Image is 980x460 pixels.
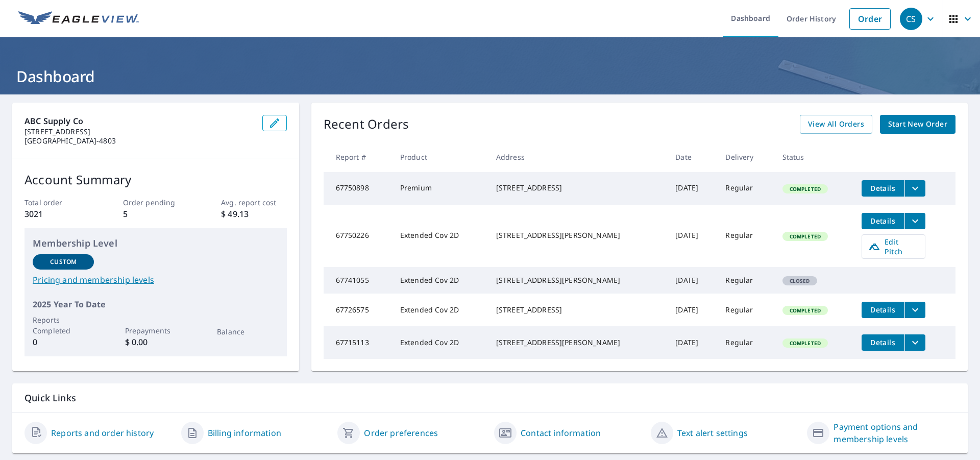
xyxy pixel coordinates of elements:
[800,115,872,134] a: View All Orders
[324,142,392,172] th: Report #
[717,142,774,172] th: Delivery
[774,142,853,172] th: Status
[783,340,827,347] span: Completed
[33,336,94,348] p: 0
[33,236,279,250] p: Membership Level
[392,267,488,294] td: Extended Cov 2D
[24,208,90,220] p: 3021
[496,183,659,193] div: [STREET_ADDRESS]
[24,392,955,404] p: Quick Links
[392,172,488,205] td: Premium
[33,274,279,286] a: Pricing and membership levels
[221,208,286,220] p: $ 49.13
[868,183,898,193] span: Details
[33,314,94,336] p: Reports Completed
[50,257,77,267] p: Custom
[868,305,898,314] span: Details
[123,197,188,208] p: Order pending
[717,172,774,205] td: Regular
[677,427,748,439] a: Text alert settings
[783,277,816,284] span: Closed
[208,427,281,439] a: Billing information
[24,136,254,146] p: [GEOGRAPHIC_DATA]-4803
[324,115,409,134] p: Recent Orders
[123,208,188,220] p: 5
[904,302,925,318] button: filesDropdownBtn-67726575
[868,237,919,256] span: Edit Pitch
[324,172,392,205] td: 67750898
[717,267,774,294] td: Regular
[496,230,659,240] div: [STREET_ADDRESS][PERSON_NAME]
[862,213,904,229] button: detailsBtn-67750226
[18,11,139,27] img: EV Logo
[496,337,659,348] div: [STREET_ADDRESS][PERSON_NAME]
[392,294,488,326] td: Extended Cov 2D
[862,334,904,351] button: detailsBtn-67715113
[24,127,254,136] p: [STREET_ADDRESS]
[667,326,717,359] td: [DATE]
[217,326,278,337] p: Balance
[904,334,925,351] button: filesDropdownBtn-67715113
[496,275,659,285] div: [STREET_ADDRESS][PERSON_NAME]
[868,216,898,226] span: Details
[521,427,601,439] a: Contact information
[392,205,488,267] td: Extended Cov 2D
[667,172,717,205] td: [DATE]
[324,267,392,294] td: 67741055
[667,142,717,172] th: Date
[900,8,922,30] div: CS
[783,307,827,314] span: Completed
[125,325,186,336] p: Prepayments
[488,142,667,172] th: Address
[904,213,925,229] button: filesDropdownBtn-67750226
[862,234,925,259] a: Edit Pitch
[783,233,827,240] span: Completed
[888,118,947,131] span: Start New Order
[392,326,488,359] td: Extended Cov 2D
[868,337,898,347] span: Details
[808,118,864,131] span: View All Orders
[667,267,717,294] td: [DATE]
[33,298,279,310] p: 2025 Year To Date
[24,197,90,208] p: Total order
[324,294,392,326] td: 67726575
[221,197,286,208] p: Avg. report cost
[862,302,904,318] button: detailsBtn-67726575
[24,115,254,127] p: ABC Supply Co
[880,115,955,134] a: Start New Order
[324,205,392,267] td: 67750226
[717,294,774,326] td: Regular
[717,205,774,267] td: Regular
[849,8,891,30] a: Order
[783,185,827,192] span: Completed
[717,326,774,359] td: Regular
[51,427,154,439] a: Reports and order history
[324,326,392,359] td: 67715113
[834,421,955,445] a: Payment options and membership levels
[667,205,717,267] td: [DATE]
[496,305,659,315] div: [STREET_ADDRESS]
[24,171,287,189] p: Account Summary
[667,294,717,326] td: [DATE]
[904,180,925,197] button: filesDropdownBtn-67750898
[392,142,488,172] th: Product
[364,427,438,439] a: Order preferences
[12,66,968,87] h1: Dashboard
[862,180,904,197] button: detailsBtn-67750898
[125,336,186,348] p: $ 0.00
